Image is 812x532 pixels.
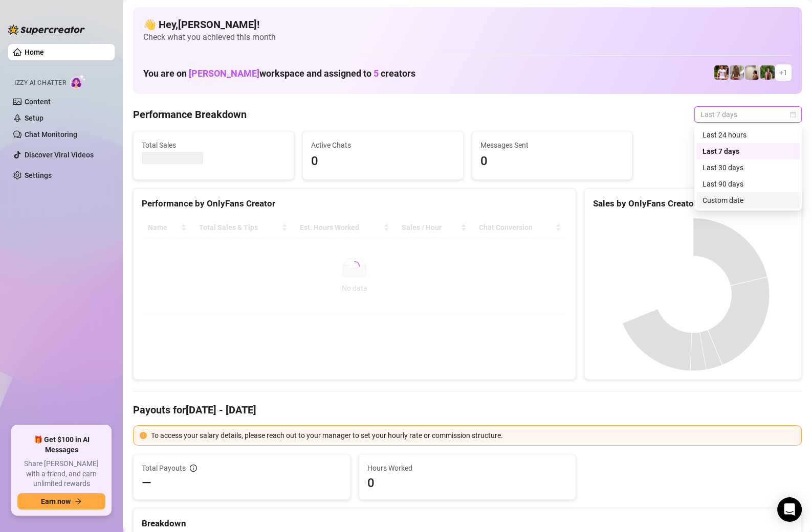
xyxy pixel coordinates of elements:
div: Last 30 days [696,159,800,176]
img: logo-BBDzfeDw.svg [8,25,85,35]
span: Total Payouts [142,462,186,474]
span: — [142,475,151,491]
span: 0 [311,152,455,171]
span: + 1 [779,67,787,78]
div: Last 24 hours [696,127,800,143]
img: Ralphy [745,65,759,80]
span: Check what you achieved this month [143,32,792,43]
span: loading [349,261,360,271]
img: Nathaniel [760,65,775,80]
a: Chat Monitoring [25,130,77,138]
a: Setup [25,114,43,122]
span: Active Chats [311,140,455,151]
div: Open Intercom Messenger [777,497,802,522]
span: Total Sales [142,140,286,151]
div: Last 7 days [703,146,794,157]
span: Earn now [41,497,71,505]
img: AI Chatter [70,74,86,89]
span: info-circle [190,465,197,472]
span: Last 7 days [700,107,796,122]
span: 🎁 Get $100 in AI Messages [17,435,105,455]
h4: Payouts for [DATE] - [DATE] [133,403,802,417]
div: Last 90 days [703,178,794,190]
span: Share [PERSON_NAME] with a friend, and earn unlimited rewards [17,459,105,489]
div: Performance by OnlyFans Creator [142,197,567,211]
span: 0 [367,475,567,491]
span: 5 [374,68,379,79]
div: Last 90 days [696,176,800,192]
h1: You are on workspace and assigned to creators [143,68,415,79]
div: Custom date [696,192,800,209]
a: Content [25,98,51,106]
span: Izzy AI Chatter [14,78,66,88]
div: To access your salary details, please reach out to your manager to set your hourly rate or commis... [151,430,795,441]
div: Last 24 hours [703,129,794,141]
h4: Performance Breakdown [133,107,247,122]
div: Breakdown [142,517,793,530]
span: arrow-right [75,498,82,505]
a: Settings [25,171,52,179]
span: calendar [790,111,796,118]
div: Custom date [703,195,794,206]
img: Hector [714,65,729,80]
a: Home [25,48,44,56]
h4: 👋 Hey, [PERSON_NAME] ! [143,17,792,32]
span: Hours Worked [367,462,567,474]
span: 0 [480,152,624,171]
div: Last 30 days [703,162,794,173]
span: Messages Sent [480,140,624,151]
div: Last 7 days [696,143,800,159]
img: Nathaniel [730,65,744,80]
span: exclamation-circle [140,432,147,439]
button: Earn nowarrow-right [17,493,105,510]
span: [PERSON_NAME] [189,68,259,79]
div: Sales by OnlyFans Creator [593,197,793,211]
a: Discover Viral Videos [25,151,94,159]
